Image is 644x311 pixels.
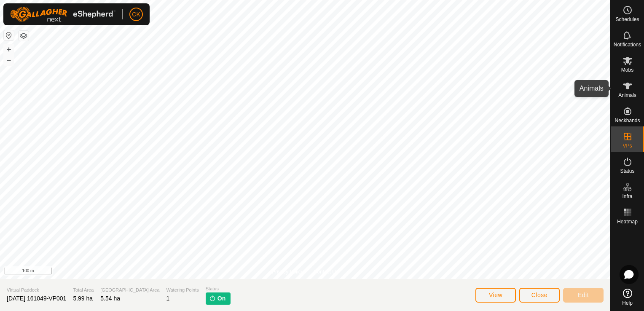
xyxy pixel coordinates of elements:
[621,67,633,72] span: Mobs
[7,287,66,294] span: Virtual Paddock
[209,295,216,302] img: turn-on
[611,285,644,309] a: Help
[4,44,14,54] button: +
[620,169,634,174] span: Status
[166,287,199,294] span: Watering Points
[475,288,516,303] button: View
[4,55,14,65] button: –
[519,288,560,303] button: Close
[563,288,604,303] button: Edit
[618,93,636,98] span: Animals
[622,300,633,306] span: Help
[10,7,115,22] img: Gallagher Logo
[614,42,641,47] span: Notifications
[73,287,94,294] span: Total Area
[272,268,303,276] a: Privacy Policy
[7,295,66,302] span: [DATE] 161049-VP001
[73,295,93,302] span: 5.99 ha
[531,292,547,298] span: Close
[615,17,639,22] span: Schedules
[614,118,640,123] span: Neckbands
[617,219,638,224] span: Heatmap
[489,292,502,298] span: View
[206,285,231,292] span: Status
[19,31,29,41] button: Map Layers
[132,10,140,19] span: CK
[100,287,159,294] span: [GEOGRAPHIC_DATA] Area
[314,268,338,276] a: Contact Us
[100,295,120,302] span: 5.54 ha
[217,294,225,303] span: On
[623,143,632,148] span: VPs
[4,30,14,40] button: Reset Map
[622,194,632,199] span: Infra
[578,292,589,298] span: Edit
[166,295,170,302] span: 1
